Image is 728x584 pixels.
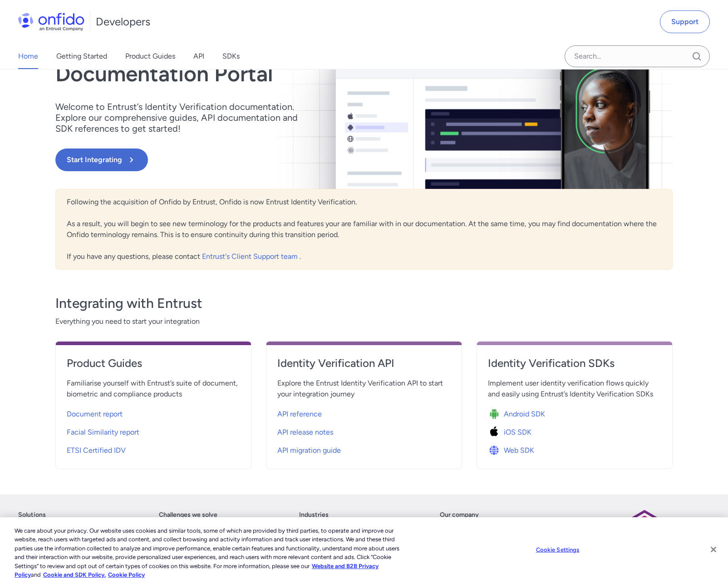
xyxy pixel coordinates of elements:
a: Start Integrating [55,148,487,171]
a: Home [18,44,38,69]
h3: Integrating with Entrust [55,294,673,312]
a: Cookie and SDK Policy. [43,571,106,578]
a: Product Guides [67,356,240,378]
button: Cookie Settings [529,541,586,559]
a: Icon Android SDKAndroid SDK [488,403,661,421]
span: Familiarise yourself with Entrust’s suite of document, biometric and compliance products [67,378,240,400]
a: Getting Started [56,44,107,69]
a: Icon Web SDKWeb SDK [488,440,661,458]
h1: Developers [96,15,150,29]
a: Document report [67,403,240,421]
a: API release notes [277,421,451,440]
a: SDKs [222,44,240,69]
button: Start Integrating [55,148,148,171]
button: Close [703,539,723,559]
input: Onfido search input field [565,45,710,67]
span: Document report [67,409,123,420]
img: Entrust logo [590,510,699,560]
span: API reference [277,409,322,420]
img: Icon iOS SDK [488,426,504,439]
a: Icon iOS SDKiOS SDK [488,421,661,440]
a: API [193,44,204,69]
span: Web SDK [504,445,534,456]
span: ETSI Certified IDV [67,445,126,456]
span: iOS SDK [504,427,531,438]
a: API migration guide [277,440,451,458]
h4: Identity Verification SDKs [488,356,661,371]
h4: Product Guides [67,356,240,371]
img: Onfido Logo [18,13,84,31]
a: Our company [440,510,479,520]
a: Challenges we solve [159,510,217,520]
a: Identity Verification API [277,356,451,378]
a: Solutions [18,510,46,520]
span: Everything you need to start your integration [55,316,673,327]
span: Implement user identity verification flows quickly and easily using Entrust’s Identity Verificati... [488,378,661,400]
h4: Identity Verification API [277,356,451,371]
a: Industries [299,510,329,520]
a: Product Guides [125,44,175,69]
span: Explore the Entrust Identity Verification API to start your integration journey [277,378,451,400]
a: Facial Similarity report [67,421,240,440]
div: We care about your privacy. Our website uses cookies and similar tools, some of which are provide... [15,526,400,579]
span: API migration guide [277,445,341,456]
div: Following the acquisition of Onfido by Entrust, Onfido is now Entrust Identity Verification. As a... [55,189,673,270]
p: Welcome to Entrust’s Identity Verification documentation. Explore our comprehensive guides, API d... [55,101,310,134]
img: Icon Web SDK [488,444,504,457]
a: Support [660,10,710,33]
span: Android SDK [504,409,545,420]
span: API release notes [277,427,333,438]
a: Entrust's Client Support team [202,252,300,261]
span: Facial Similarity report [67,427,139,438]
a: Identity Verification SDKs [488,356,661,378]
a: Cookie Policy [108,571,145,578]
a: ETSI Certified IDV [67,440,240,458]
img: Icon Android SDK [488,408,504,421]
a: API reference [277,403,451,421]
